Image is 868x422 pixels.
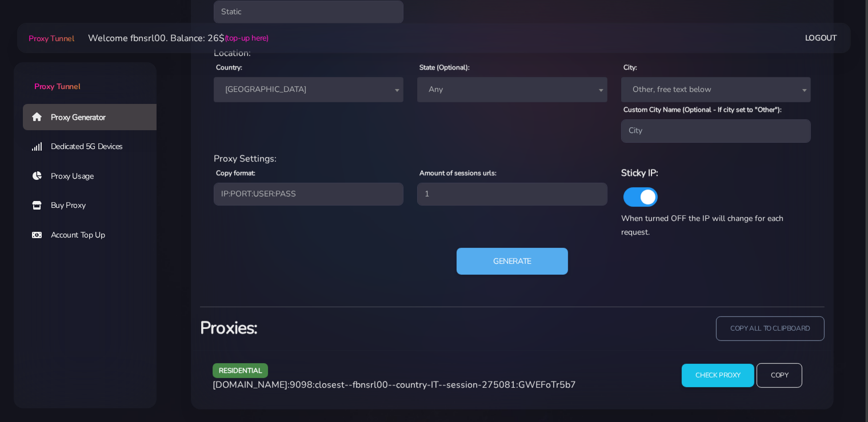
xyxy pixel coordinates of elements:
[621,213,783,238] span: When turned OFF the IP will change for each request.
[424,82,600,98] span: Any
[213,363,269,377] span: residential
[419,168,497,178] label: Amount of sessions urls:
[23,222,166,248] a: Account Top Up
[213,379,576,391] span: [DOMAIN_NAME]:9098:closest--fbnsrl00--country-IT--session-275081:GWEFoTr5b7
[623,62,637,73] label: City:
[23,134,166,160] a: Dedicated 5G Devices
[14,62,157,93] a: Proxy Tunnel
[74,31,269,45] li: Welcome fbnsrl00. Balance: 26$
[621,77,811,102] span: Other, free text below
[716,316,825,341] input: copy all to clipboard
[419,62,470,73] label: State (Optional):
[623,105,782,115] label: Custom City Name (Optional - If city set to "Other"):
[216,168,255,178] label: Copy format:
[621,166,811,180] h6: Sticky IP:
[214,77,403,102] span: Italy
[200,316,506,340] h3: Proxies:
[207,152,818,166] div: Proxy Settings:
[221,82,397,98] span: Italy
[628,82,804,98] span: Other, free text below
[34,81,80,92] span: Proxy Tunnel
[23,104,166,130] a: Proxy Generator
[417,77,607,102] span: Any
[225,32,269,44] a: (top-up here)
[682,364,754,387] input: Check Proxy
[23,192,166,219] a: Buy Proxy
[757,363,802,388] input: Copy
[621,119,811,142] input: City
[207,46,818,60] div: Location:
[216,62,242,73] label: Country:
[457,248,568,275] button: Generate
[23,163,166,190] a: Proxy Usage
[29,33,74,44] span: Proxy Tunnel
[813,367,854,408] iframe: Webchat Widget
[805,27,837,49] a: Logout
[26,29,74,47] a: Proxy Tunnel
